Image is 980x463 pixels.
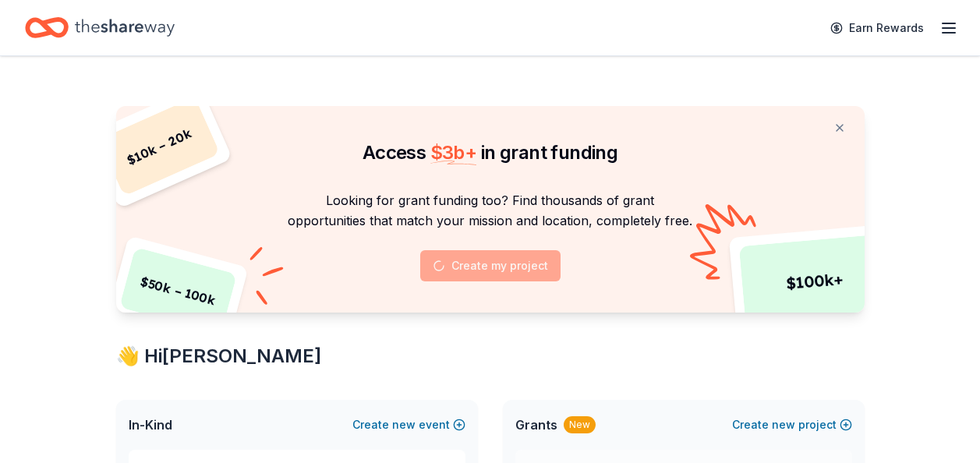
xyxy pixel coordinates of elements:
[732,415,852,434] button: Createnewproject
[363,141,617,164] span: Access in grant funding
[25,9,175,46] a: Home
[821,14,933,42] a: Earn Rewards
[116,344,865,369] div: 👋 Hi [PERSON_NAME]
[515,415,557,434] span: Grants
[135,190,846,231] p: Looking for grant funding too? Find thousands of grant opportunities that match your mission and ...
[564,416,596,433] div: New
[392,415,416,434] span: new
[430,141,477,164] span: $ 3b +
[352,415,465,434] button: Createnewevent
[129,415,172,434] span: In-Kind
[772,415,795,434] span: new
[98,97,220,196] div: $ 10k – 20k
